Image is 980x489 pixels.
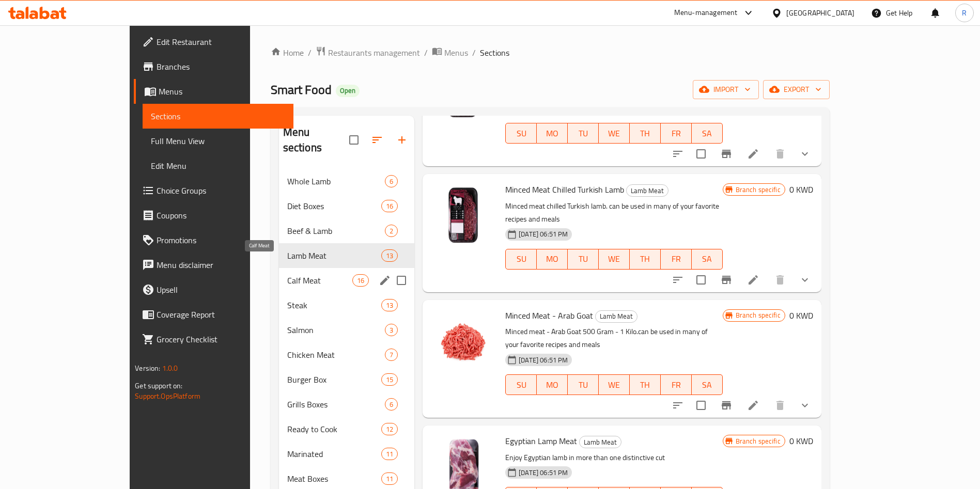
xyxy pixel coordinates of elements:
[135,361,160,375] span: Version:
[792,393,817,418] button: show more
[696,377,719,392] span: SA
[789,182,813,197] h6: 0 KWD
[515,468,572,478] span: [DATE] 06:51 PM
[572,251,595,266] span: TU
[287,423,381,435] div: Ready to Cook
[537,123,568,144] button: MO
[799,399,811,412] svg: Show Choices
[505,200,722,226] p: Minced meat chilled Turkish lamb. can be used in many of your favorite recipes and meals
[143,129,293,153] a: Full Menu View
[763,80,830,99] button: export
[431,308,497,374] img: Minced Meat - Arab Goat
[599,123,630,144] button: WE
[505,308,593,323] span: Minced Meat - Arab Goat
[792,141,817,166] button: show more
[287,398,385,411] span: Grills Boxes
[385,349,398,361] div: items
[382,474,397,484] span: 11
[381,472,398,485] div: items
[786,7,854,19] div: [GEOGRAPHIC_DATA]
[151,135,285,147] span: Full Menu View
[271,78,332,101] span: Smart Food
[353,276,368,286] span: 16
[287,249,381,262] div: Lamb Meat
[603,251,626,266] span: WE
[603,126,626,141] span: WE
[134,29,293,54] a: Edit Restaurant
[157,234,285,246] span: Promotions
[157,333,285,345] span: Grocery Checklist
[789,308,813,323] h6: 0 KWD
[381,423,398,435] div: items
[343,129,365,151] span: Select all sections
[599,249,630,270] button: WE
[279,318,415,342] div: Salmon3
[599,374,630,395] button: WE
[143,104,293,129] a: Sections
[568,249,599,270] button: TU
[537,374,568,395] button: MO
[287,349,385,361] span: Chicken Meat
[510,251,533,266] span: SU
[665,141,690,166] button: sort-choices
[328,46,420,59] span: Restaurants management
[732,310,785,320] span: Branch specific
[541,126,564,141] span: MO
[431,182,497,248] img: Minced Meat Chilled Turkish Lamb
[747,399,759,412] a: Edit menu item
[674,7,738,19] div: Menu-management
[385,225,398,237] div: items
[287,200,381,212] span: Diet Boxes
[690,143,712,165] span: Select to update
[381,299,398,311] div: items
[316,46,420,59] a: Restaurants management
[134,203,293,228] a: Coupons
[732,185,785,195] span: Branch specific
[596,310,637,322] span: Lamb Meat
[696,251,719,266] span: SA
[747,148,759,160] a: Edit menu item
[135,379,182,392] span: Get support on:
[271,46,830,59] nav: breadcrumb
[134,277,293,302] a: Upsell
[385,350,397,360] span: 7
[768,141,792,166] button: delete
[151,110,285,122] span: Sections
[603,377,626,392] span: WE
[287,324,385,336] span: Salmon
[279,342,415,367] div: Chicken Meat7
[472,46,476,59] li: /
[279,218,415,243] div: Beef & Lamb2
[157,259,285,271] span: Menu disclaimer
[385,400,397,409] span: 6
[279,441,415,466] div: Marinated11
[279,367,415,392] div: Burger Box15
[701,83,751,96] span: import
[279,417,415,441] div: Ready to Cook12
[630,123,661,144] button: TH
[630,249,661,270] button: TH
[157,184,285,197] span: Choice Groups
[279,169,415,194] div: Whole Lamb6
[692,123,723,144] button: SA
[665,393,690,418] button: sort-choices
[287,299,381,311] div: Steak
[279,293,415,318] div: Steak13
[579,436,621,448] div: Lamb Meat
[134,327,293,352] a: Grocery Checklist
[661,123,692,144] button: FR
[134,302,293,327] a: Coverage Report
[541,377,564,392] span: MO
[626,184,668,197] div: Lamb Meat
[692,249,723,270] button: SA
[143,153,293,178] a: Edit Menu
[385,175,398,187] div: items
[505,433,577,449] span: Egyptian Lamp Meat
[714,267,739,292] button: Branch-specific-item
[159,85,285,98] span: Menus
[135,389,200,403] a: Support.OpsPlatform
[385,226,397,236] span: 2
[505,123,537,144] button: SU
[572,377,595,392] span: TU
[792,267,817,292] button: show more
